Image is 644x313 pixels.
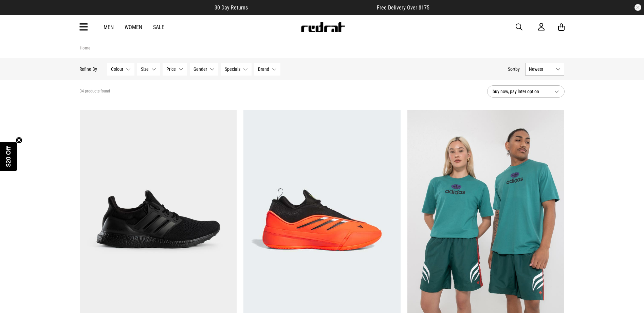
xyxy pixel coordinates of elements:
button: Newest [526,63,565,76]
span: Brand [258,66,270,72]
span: Newest [529,66,553,72]
button: Brand [255,63,281,76]
button: Gender [190,63,219,76]
span: $20 Off [5,146,12,167]
button: buy now, pay later option [487,85,565,98]
button: Specials [221,63,252,76]
span: by [516,66,520,72]
a: Home [80,45,90,50]
button: Price [163,63,187,76]
p: Refine By [80,66,97,72]
span: buy now, pay later option [493,87,549,96]
a: Sale [153,24,164,30]
span: Free Delivery Over $175 [377,4,429,11]
button: Size [137,63,160,76]
span: Gender [194,66,207,72]
a: Men [104,24,114,30]
span: Colour [111,66,124,72]
span: 30 Day Returns [215,4,248,11]
span: Size [141,66,149,72]
img: Redrat logo [300,22,345,32]
a: Women [125,24,142,30]
span: 34 products found [80,89,110,94]
button: Close teaser [16,137,22,144]
span: Price [167,66,176,72]
iframe: Customer reviews powered by Trustpilot [261,4,363,11]
button: Colour [108,63,135,76]
button: Sortby [508,65,520,73]
span: Specials [225,66,241,72]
